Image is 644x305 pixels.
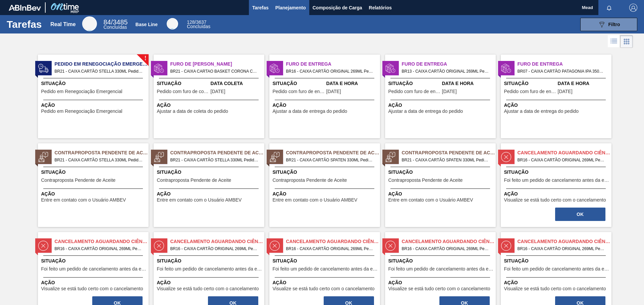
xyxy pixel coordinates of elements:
span: Pedido em Renegociação Emergencial [41,109,122,114]
span: Ação [388,279,494,286]
span: Ação [388,102,494,109]
span: Situação [41,257,147,264]
span: Furo de Entrega [402,61,496,68]
span: Foi feito um pedido de cancelamento antes da etapa de aguardando faturamento [388,266,494,272]
img: status [385,63,395,73]
span: Filtro [608,22,620,27]
img: status [38,152,48,162]
span: Situação [388,80,440,87]
span: Ação [388,190,494,198]
span: Ação [273,279,378,286]
span: ! [144,56,146,61]
span: Data Coleta [211,80,263,87]
span: Ação [504,102,610,109]
div: Real Time [50,21,75,27]
span: Ação [157,279,263,286]
span: Ação [41,279,147,286]
span: BR21 - CAIXA CARTÃO SPATEN 330ML Pedido - 2039890 [402,156,490,164]
span: Cancelamento aguardando ciência [286,238,380,245]
span: Furo de Coleta [170,61,264,68]
img: status [38,241,48,251]
span: Ação [504,190,610,198]
span: Visualize se está tudo certo com o cancelamento [157,286,259,291]
span: Pedido com furo de entrega [273,89,325,94]
span: BR16 - CAIXA CARTÃO ORIGINAL 269ML Pedido - 1559282 [402,245,490,252]
span: BR21 - CAIXA CARTÃO STELLA 330ML Pedido - 2037341 [170,156,259,164]
span: BR21 - CAIXA CARTÃO SPATEN 330ML Pedido - 2037338 [286,156,375,164]
span: 10/10/2025 [211,89,225,94]
span: Cancelamento aguardando ciência [402,238,496,245]
span: Foi feito um pedido de cancelamento antes da etapa de aguardando faturamento [504,266,610,272]
img: status [154,152,164,162]
div: Completar tarefa: 30401619 [554,207,606,222]
span: Entre em contato com o Usuário AMBEV [388,198,473,203]
span: BR21 - CAIXA CARTÃO STELLA 330ML Pedido - 2037340 [55,156,143,164]
img: status [501,241,511,251]
span: Visualize se está tudo certo com o cancelamento [273,286,375,291]
span: Data e Hora [326,80,378,87]
span: Concluídas [187,24,210,29]
span: Ação [273,190,378,198]
span: Contraproposta Pendente de Aceite [170,149,264,156]
span: Foi feito um pedido de cancelamento antes da etapa de aguardando faturamento [273,266,378,272]
span: Cancelamento aguardando ciência [55,238,149,245]
span: Furo de Entrega [518,61,611,68]
span: 128 [187,19,195,25]
span: BR16 - CAIXA CARTÃO ORIGINAL 269ML Pedido - 1551499 [55,245,143,252]
button: Notificações [598,3,620,12]
span: Concluídas [103,24,127,30]
span: Pedido com furo de entrega [504,89,556,94]
span: Situação [388,169,494,176]
img: status [270,241,280,251]
div: Visão em Lista [608,35,620,48]
img: status [270,152,280,162]
span: Entre em contato com o Usuário AMBEV [273,198,358,203]
span: Entre em contato com o Usuário AMBEV [41,198,126,203]
span: Pedido em Renegociação Emergencial [41,89,122,94]
span: Contraproposta Pendente de Aceite [157,178,231,183]
span: Contraproposta Pendente de Aceite [273,178,347,183]
span: Situação [273,169,378,176]
span: Ajustar a data de entrega do pedido [273,109,347,114]
span: Relatórios [369,4,392,12]
span: Planejamento [275,4,306,12]
span: Ação [41,102,147,109]
span: 06/09/2025, [442,89,457,94]
button: OK [555,208,605,221]
span: Furo de Entrega [286,61,380,68]
img: status [154,63,164,73]
span: BR16 - CAIXA CARTÃO ORIGINAL 269ML Pedido - 1559281 [286,245,375,252]
img: status [270,63,280,73]
span: BR16 - CAIXA CARTÃO ORIGINAL 269ML Pedido - 1559283 [518,245,606,252]
span: Situação [41,80,147,87]
span: Situação [388,257,494,264]
div: Visão em Cards [620,35,633,48]
span: 05/09/2025, [326,89,341,94]
span: BR16 - CAIXA CARTÃO ORIGINAL 269ML Pedido - 1989793 [286,68,375,75]
span: Cancelamento aguardando ciência [518,238,611,245]
span: Ação [504,279,610,286]
img: Logout [629,4,637,12]
span: 84 [103,18,111,26]
span: Situação [504,169,610,176]
span: Pedido com furo de coleta [157,89,209,94]
span: Contraproposta Pendente de Aceite [402,149,496,156]
span: Visualize se está tudo certo com o cancelamento [504,286,606,291]
div: Base Line [167,18,178,29]
img: status [385,152,395,162]
span: Situação [157,169,263,176]
h1: Tarefas [7,20,42,28]
span: / 3637 [187,19,206,25]
span: Situação [157,80,209,87]
span: Cancelamento aguardando ciência [170,238,264,245]
span: Cancelamento aguardando ciência [518,149,611,156]
span: BR07 - CAIXA CARTÃO PATAGONIA IPA 350ML Pedido - 2026908 [518,68,606,75]
span: Foi feito um pedido de cancelamento antes da etapa de aguardando faturamento [504,178,610,183]
span: BR16 - CAIXA CARTÃO ORIGINAL 269ML Pedido - 1559280 [170,245,259,252]
span: / 3485 [103,18,127,26]
span: Tarefas [252,4,269,12]
img: status [154,241,164,251]
span: BR21 - CAIXA CARTAO BASKET CORONA CERO 330ML Pedido - 2012575 [170,68,259,75]
div: Real Time [103,19,127,29]
span: Ajustar a data de entrega do pedido [388,109,463,114]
